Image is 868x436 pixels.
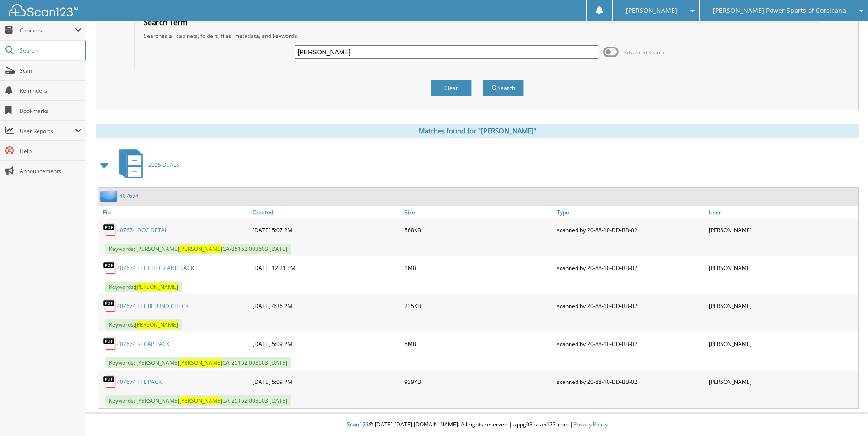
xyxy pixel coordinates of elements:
a: Size [402,206,554,218]
img: PDF.png [103,337,117,351]
div: 235KB [402,297,554,315]
span: Keywords: [PERSON_NAME] CA-25152 003603 [DATE] [105,244,291,254]
span: [PERSON_NAME] [135,283,178,291]
span: 2025 DEALS [148,161,179,169]
span: Keywords: [PERSON_NAME] CA-25152 003603 [DATE] [105,395,291,406]
button: Clear [431,80,472,96]
a: 407674 TTL CHECK AND PACK [117,264,194,272]
div: scanned by 20-88-10-DD-BB-02 [555,372,706,391]
div: scanned by 20-88-10-DD-BB-02 [555,335,706,353]
span: [PERSON_NAME] [179,397,222,404]
img: PDF.png [103,299,117,313]
span: [PERSON_NAME] [179,245,222,253]
a: Created [250,206,402,218]
span: Advanced Search [624,49,664,56]
div: [DATE] 5:09 PM [250,335,402,353]
span: Help [20,147,81,155]
div: [PERSON_NAME] [706,221,858,239]
span: Cabinets [20,27,75,34]
button: Search [483,80,524,96]
a: Privacy Policy [573,420,608,428]
img: PDF.png [103,223,117,237]
span: [PERSON_NAME] [135,321,178,329]
div: © [DATE]-[DATE] [DOMAIN_NAME]. All rights reserved | appg03-scan123-com | [86,414,868,436]
div: 5MB [402,335,554,353]
div: [DATE] 5:09 PM [250,372,402,391]
img: PDF.png [103,375,117,388]
span: [PERSON_NAME] [626,8,677,13]
a: 2025 DEALS [114,147,179,183]
a: 407674 TTL REFUND CHECK [117,302,189,310]
span: User Reports [20,127,75,135]
img: folder2.png [100,190,119,202]
div: scanned by 20-88-10-DD-BB-02 [555,259,706,277]
div: [DATE] 5:07 PM [250,221,402,239]
img: PDF.png [103,261,117,275]
span: Scan [20,67,81,74]
div: 939KB [402,372,554,391]
span: [PERSON_NAME] [179,359,222,367]
div: [PERSON_NAME] [706,335,858,353]
span: Search [20,47,80,54]
legend: Search Term [139,17,192,27]
a: Type [555,206,706,218]
a: 407674 [119,192,139,200]
span: [PERSON_NAME] Power Sports of Corsicana [713,8,846,13]
span: Reminders [20,87,81,95]
span: Keywords: [105,319,182,330]
a: 407674 DOC DETAIL [117,226,169,234]
a: File [98,206,250,218]
span: Announcements [20,167,81,175]
div: scanned by 20-88-10-DD-BB-02 [555,221,706,239]
div: [PERSON_NAME] [706,297,858,315]
a: 407674 RECAP PACK [117,340,169,348]
div: [PERSON_NAME] [706,259,858,277]
a: User [706,206,858,218]
span: Keywords: [PERSON_NAME] CA-25152 003603 [DATE] [105,357,291,368]
div: 1MB [402,259,554,277]
div: Searches all cabinets, folders, files, metadata, and keywords [139,32,815,40]
span: Scan123 [347,420,369,428]
div: [PERSON_NAME] [706,372,858,391]
div: [DATE] 12:21 PM [250,259,402,277]
span: Bookmarks [20,107,81,115]
div: scanned by 20-88-10-DD-BB-02 [555,297,706,315]
span: Keywords: [105,282,182,292]
div: [DATE] 4:36 PM [250,297,402,315]
div: Matches found for "[PERSON_NAME]" [96,124,859,138]
div: 568KB [402,221,554,239]
img: scan123-logo-white.svg [9,4,78,16]
a: 407674 TTL PACK [117,378,162,386]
